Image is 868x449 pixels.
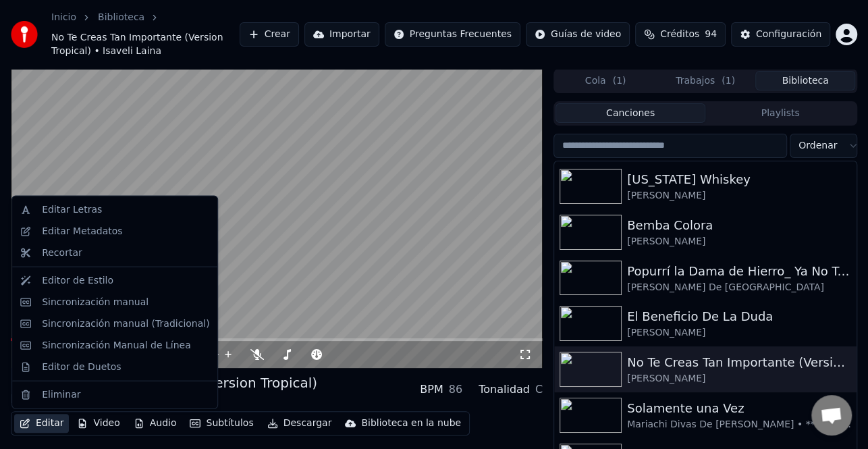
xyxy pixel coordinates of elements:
button: Preguntas Frecuentes [385,22,520,47]
div: Mariachi Divas De [PERSON_NAME] • ***[PERSON_NAME] Hn** [627,418,851,431]
button: Descargar [262,414,337,433]
button: Trabajos [655,71,755,90]
div: Editor de Estilo [42,273,113,287]
div: Biblioteca en la nube [361,417,461,430]
span: 94 [705,28,717,41]
span: ( 1 ) [722,74,735,88]
button: Créditos94 [635,22,726,47]
div: No Te Creas Tan Importante (Version Tropical) [627,353,851,372]
div: [PERSON_NAME] [627,235,851,248]
span: Créditos [660,28,699,41]
div: 86 [449,381,462,398]
div: Configuración [756,28,821,41]
div: El Beneficio De La Duda [627,307,851,326]
div: [PERSON_NAME] [627,372,851,386]
div: Tonalidad [479,381,530,398]
button: Cola [555,71,655,90]
img: youka [11,21,38,48]
div: BPM [420,381,443,398]
button: Importar [304,22,379,47]
button: Crear [240,22,299,47]
div: [PERSON_NAME] [627,189,851,203]
span: ( 1 ) [612,74,626,88]
span: No Te Creas Tan Importante (Version Tropical) • Isaveli Laina [51,31,240,58]
div: Editar Metadatos [42,225,122,238]
button: Playlists [705,103,855,123]
div: C [535,381,543,398]
div: Bemba Colora [627,216,851,235]
a: Biblioteca [98,11,144,24]
div: [PERSON_NAME] [627,326,851,340]
a: Chat abierto [811,395,852,435]
div: Editar Letras [42,203,102,217]
div: No Te Creas Tan Importante (Version Tropical) [11,373,317,392]
button: Biblioteca [755,71,855,90]
div: Solamente una Vez [627,399,851,418]
span: Ordenar [798,139,837,153]
div: [US_STATE] Whiskey [627,170,851,189]
div: Popurrí la Dama de Hierro_ Ya No Te Vayas _ Sin el _ Sola Con Mi Soledad _ Si No Te Hubieras Ido [627,262,851,281]
button: Video [72,414,125,433]
div: Sincronización Manual de Línea [42,338,191,352]
div: [PERSON_NAME] [11,392,317,406]
div: [PERSON_NAME] De [GEOGRAPHIC_DATA] [627,281,851,294]
nav: breadcrumb [51,11,240,58]
div: Sincronización manual [42,295,148,309]
button: Guías de video [526,22,630,47]
div: Sincronización manual (Tradicional) [42,317,209,330]
button: Audio [128,414,182,433]
div: Recortar [42,246,82,259]
button: Editar [14,414,69,433]
button: Subtítulos [184,414,259,433]
a: Inicio [51,11,76,24]
div: Editor de Duetos [42,360,121,373]
button: Canciones [555,103,705,123]
div: Eliminar [42,388,80,401]
button: Configuración [731,22,830,47]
